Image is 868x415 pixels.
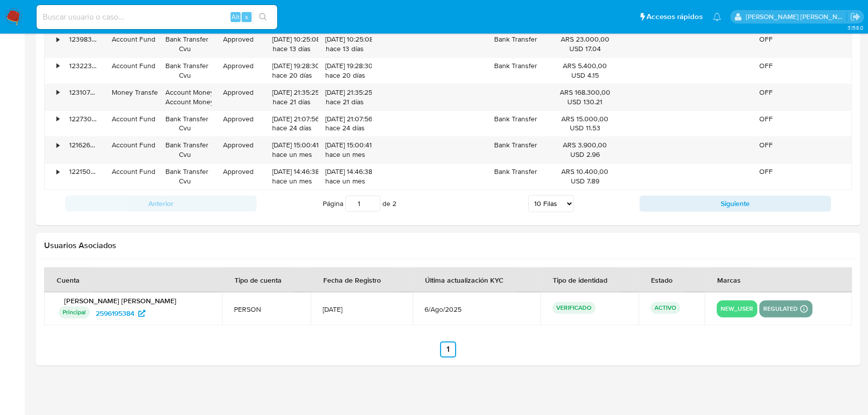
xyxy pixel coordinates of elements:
[850,12,860,22] a: Salir
[746,12,847,22] p: eduardo.gimenez@mercadolibre.com
[44,241,852,251] h2: Usuarios Asociados
[37,11,277,24] input: Buscar usuario o caso...
[646,12,703,22] span: Accesos rápidos
[713,13,721,21] a: Notificaciones
[847,24,863,32] span: 3.158.0
[253,10,273,24] button: search-icon
[245,12,248,22] span: s
[232,12,240,22] span: Alt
